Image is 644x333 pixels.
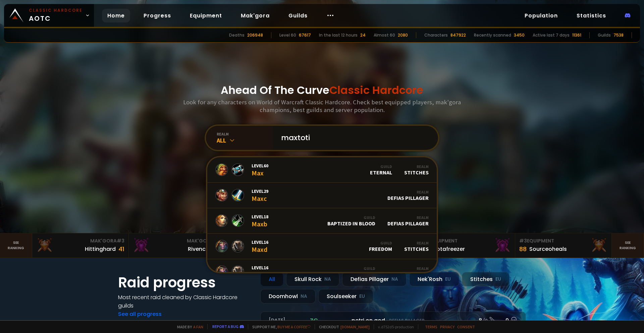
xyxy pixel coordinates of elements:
[387,266,429,278] div: Defias Pillager
[387,215,429,220] div: Realm
[252,265,268,279] div: Maxf
[252,188,268,194] span: Level 29
[387,189,429,201] div: Defias Pillager
[404,164,429,169] div: Realm
[207,259,437,285] a: Level16MaxfGuildHC UnitedRealmDefias Pillager
[450,32,466,38] div: 847922
[29,7,83,23] span: AOTC
[613,32,624,38] div: 7538
[374,324,414,329] span: v. d752d5 - production
[252,239,268,245] span: Level 16
[283,9,313,22] a: Guilds
[184,9,227,22] a: Equipment
[424,32,448,38] div: Characters
[129,233,225,258] a: Mak'Gora#2Rivench100
[495,276,501,283] small: EU
[235,9,275,22] a: Mak'gora
[118,244,124,254] div: 41
[247,32,263,38] div: 206948
[252,214,268,228] div: Maxb
[404,240,429,252] div: Stitches
[360,32,366,38] div: 24
[369,240,392,245] div: Guild
[519,237,607,244] div: Equipment
[370,164,392,176] div: Eternal
[433,245,465,253] div: Notafreezer
[572,32,581,38] div: 11361
[533,32,570,38] div: Active last 7 days
[398,32,408,38] div: 2080
[515,233,612,258] a: #3Equipment88Sourceoheals
[252,265,268,271] span: Level 16
[277,324,311,329] a: Buy me a coffee
[598,32,611,38] div: Guilds
[519,244,527,254] div: 88
[348,266,375,271] div: Guild
[118,293,252,310] h4: Most recent raid cleaned by Classic Hardcore guilds
[419,233,515,258] a: #2Equipment88Notafreezer
[207,183,437,208] a: Level29MaxcRealmDefias Pillager
[193,324,203,329] a: a fan
[252,214,268,220] span: Level 18
[319,32,358,38] div: In the last 12 hours
[327,215,375,220] div: Guild
[32,233,129,258] a: Mak'Gora#3Hittinghard41
[188,245,209,253] div: Rivench
[36,237,124,244] div: Mak'Gora
[217,131,273,136] div: realm
[457,324,475,329] a: Consent
[425,324,437,329] a: Terms
[217,136,273,144] div: All
[173,324,203,329] span: Made by
[514,32,525,38] div: 3450
[207,234,437,259] a: Level16MaxdGuildFreedomRealmStitches
[387,266,429,271] div: Realm
[279,32,296,38] div: Level 60
[327,215,375,227] div: Baptized In Blood
[374,32,395,38] div: Almost 60
[519,237,527,244] span: # 3
[391,276,398,283] small: NA
[260,289,316,303] div: Doomhowl
[133,237,221,244] div: Mak'Gora
[252,188,268,203] div: Maxc
[248,324,311,329] span: Support me,
[329,82,423,98] span: Classic Hardcore
[529,245,567,253] div: Sourceoheals
[370,164,392,169] div: Guild
[299,32,311,38] div: 67617
[221,82,423,98] h1: Ahead Of The Curve
[348,266,375,278] div: HC United
[85,245,116,253] div: Hittinghard
[252,239,268,254] div: Maxd
[102,9,130,22] a: Home
[423,237,511,244] div: Equipment
[340,324,370,329] a: [DOMAIN_NAME]
[207,157,437,183] a: Level60MaxGuildEternalRealmStitches
[324,276,331,283] small: NA
[207,208,437,234] a: Level18MaxbGuildBaptized In BloodRealmDefias Pillager
[229,32,245,38] div: Deaths
[440,324,454,329] a: Privacy
[462,272,509,286] div: Stitches
[260,272,283,286] div: All
[277,126,430,150] input: Search a character...
[318,289,373,303] div: Soulseeker
[286,272,339,286] div: Skull Rock
[404,240,429,245] div: Realm
[29,7,83,13] small: Classic Hardcore
[409,272,459,286] div: Nek'Rosh
[369,240,392,252] div: Freedom
[212,324,238,329] a: Report a bug
[445,276,451,283] small: EU
[118,272,252,293] h1: Raid progress
[519,9,563,22] a: Population
[474,32,511,38] div: Recently scanned
[387,215,429,227] div: Defias Pillager
[180,98,464,114] h3: Look for any characters on World of Warcraft Classic Hardcore. Check best equipped players, mak'g...
[342,272,407,286] div: Defias Pillager
[404,164,429,176] div: Stitches
[315,324,370,329] span: Checkout
[301,293,307,300] small: NA
[118,310,162,318] a: See all progress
